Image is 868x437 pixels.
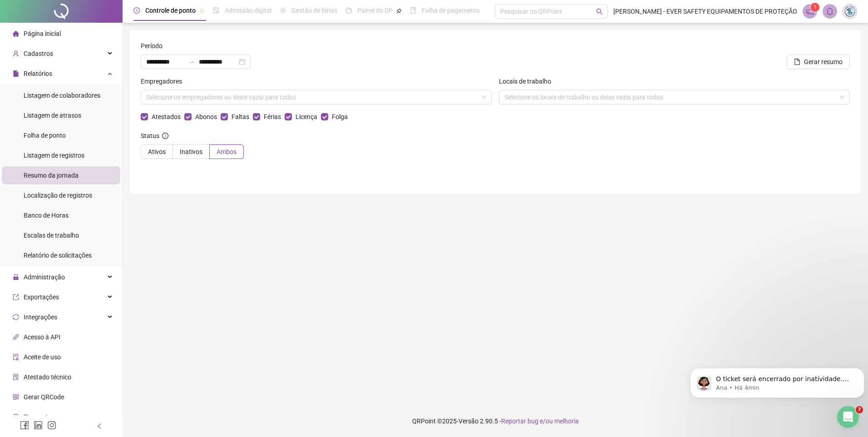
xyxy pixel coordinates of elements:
footer: QRPoint © 2025 - 2.90.5 - [123,405,868,437]
span: facebook [20,421,29,430]
span: info-circle [162,133,168,139]
span: Período [141,41,163,51]
span: Gerar QRCode [24,393,64,401]
span: 1 [814,4,817,10]
span: Aceite de uso [24,353,61,361]
span: Financeiro [24,413,53,421]
span: Licença [292,112,321,122]
span: Localização de registros [24,192,92,199]
img: 72820 [843,5,857,18]
span: Folga [328,112,351,122]
span: clock-circle [133,7,140,14]
span: file [794,59,800,65]
span: Acesso à API [24,333,60,341]
span: book [410,7,416,14]
span: dollar [13,414,19,420]
span: api [13,334,19,340]
span: 7 [856,406,863,413]
span: pushpin [199,8,205,14]
span: Férias [260,112,285,122]
span: Integrações [24,313,57,321]
span: Controle de ponto [145,7,196,14]
span: Listagem de colaboradores [24,92,100,99]
button: Gerar resumo [787,55,850,69]
span: Listagem de atrasos [24,112,81,119]
span: Painel do DP [357,7,393,14]
span: home [13,30,19,37]
span: file-done [213,7,219,14]
span: Escalas de trabalho [24,232,79,239]
span: bell [826,7,834,15]
span: Ativos [148,148,166,155]
span: [PERSON_NAME] - EVER SAFETY EQUIPAMENTOS DE PROTEÇÃO [613,6,797,16]
span: swap-right [188,58,195,65]
label: Locais de trabalho [499,76,557,86]
span: Abonos [192,112,221,122]
span: Ambos [217,148,237,155]
label: Empregadores [141,76,188,86]
span: Página inicial [24,30,61,37]
span: Exportações [24,293,59,301]
span: sun [280,7,286,14]
span: sync [13,314,19,320]
span: Gestão de férias [291,7,337,14]
span: Administração [24,273,65,281]
span: qrcode [13,394,19,400]
span: Relatório de solicitações [24,252,92,259]
span: instagram [47,421,56,430]
span: Gerar resumo [804,57,843,67]
span: Status [141,131,168,141]
sup: 1 [810,3,819,12]
span: Admissão digital [225,7,271,14]
span: linkedin [34,421,43,430]
span: left [96,423,103,429]
span: dashboard [345,7,352,14]
span: search [596,8,603,15]
span: user-add [13,50,19,57]
span: notification [806,7,814,15]
span: Banco de Horas [24,212,69,219]
span: Cadastros [24,50,53,57]
span: file [13,70,19,77]
span: Listagem de registros [24,152,84,159]
span: Relatórios [24,70,52,77]
span: Atestado técnico [24,373,71,381]
span: Folha de ponto [24,132,66,139]
span: Resumo da jornada [24,172,79,179]
iframe: Intercom live chat [837,406,859,428]
span: Faltas [228,112,253,122]
span: lock [13,274,19,280]
span: pushpin [396,8,402,14]
span: Versão [459,417,478,425]
span: Reportar bug e/ou melhoria [501,417,579,425]
span: to [188,58,195,65]
span: Inativos [180,148,202,155]
span: audit [13,354,19,360]
span: solution [13,374,19,380]
span: Folha de pagamento [422,7,480,14]
span: export [13,294,19,300]
iframe: Intercom notifications mensagem [686,349,868,412]
span: Atestados [148,112,184,122]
